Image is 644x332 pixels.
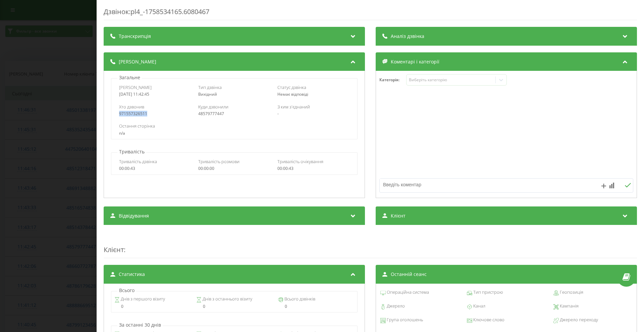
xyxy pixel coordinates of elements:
div: 00:00:00 [198,166,270,171]
div: 0 [278,304,354,309]
span: Куди дзвонили [198,104,228,110]
div: 48579777447 [198,111,270,116]
span: З ким з'єднаний [277,104,310,110]
span: Хто дзвонив [119,104,144,110]
span: Тривалість очікування [277,158,323,164]
div: : [104,232,637,258]
span: [PERSON_NAME] [119,58,156,65]
span: [PERSON_NAME] [119,84,152,90]
h4: Категорія : [379,78,406,82]
div: 971557326511 [119,111,191,116]
span: Вихідний [198,91,217,97]
span: Операційна система [386,289,429,296]
div: 00:00:43 [119,166,191,171]
span: Аналіз дзвінка [391,33,424,40]
span: Статус дзвінка [277,84,306,90]
span: Ключове слово [472,317,504,323]
span: Остання сторінка [119,123,155,129]
p: Всього [117,287,136,294]
span: Група оголошень [386,317,423,323]
div: - [277,111,350,116]
span: Немає відповіді [277,91,308,97]
div: 0 [196,304,272,309]
span: Клієнт [104,245,124,254]
span: Тривалість дзвінка [119,158,157,164]
span: Джерело переходу [559,317,598,323]
span: Транскрипція [119,33,151,40]
span: Останній сеанс [391,271,427,278]
span: Кампанія [559,303,579,310]
span: Відвідування [119,212,149,219]
p: Загальне [117,74,142,81]
div: 0 [114,304,191,309]
p: Тривалість [117,148,146,155]
span: Геопозиція [559,289,583,296]
span: Днів з першого візиту [120,296,165,302]
div: [DATE] 11:42:45 [119,92,191,97]
span: Коментарі і категорії [391,58,439,65]
span: Тривалість розмови [198,158,239,164]
div: Виберіть категорію [409,77,493,83]
span: Днів з останнього візиту [202,296,252,302]
span: Клієнт [391,212,406,219]
div: 00:00:43 [277,166,350,171]
span: Тип дзвінка [198,84,222,90]
div: n/a [119,131,349,136]
div: Дзвінок : pl4_-1758534165.6080467 [104,7,637,20]
p: За останні 30 днів [117,322,163,328]
span: Всього дзвінків [283,296,315,302]
span: Тип пристрою [472,289,503,296]
span: Джерело [386,303,405,310]
span: Статистика [119,271,145,278]
span: Канал [472,303,485,310]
